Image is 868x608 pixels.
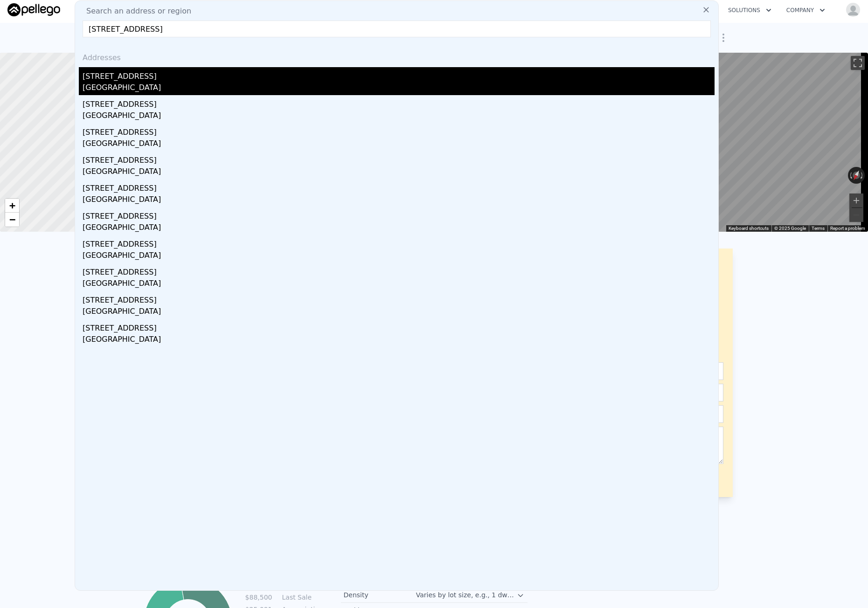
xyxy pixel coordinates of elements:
button: Toggle fullscreen view [851,56,865,70]
img: Pellego [7,3,60,16]
div: [STREET_ADDRESS] [83,67,715,82]
div: [STREET_ADDRESS] [83,179,715,194]
button: Zoom out [849,208,863,222]
input: Enter an address, city, region, neighborhood or zip code [83,21,711,37]
div: Density [344,590,416,600]
div: [STREET_ADDRESS] [83,291,715,306]
button: Rotate counterclockwise [848,167,853,184]
td: $88,500 [241,592,273,602]
span: + [9,200,15,211]
div: [GEOGRAPHIC_DATA] [83,306,715,319]
span: − [9,214,15,225]
button: Rotate clockwise [860,167,865,184]
a: Zoom out [5,213,19,227]
a: Report a problem [830,226,865,231]
div: [STREET_ADDRESS] [83,235,715,250]
div: [STREET_ADDRESS] [83,95,715,110]
div: Varies by lot size, e.g., 1 dwelling per 100 acres for lots of 640 acres or more. [416,590,517,600]
button: Solutions [721,2,779,19]
div: [GEOGRAPHIC_DATA] [83,166,715,179]
a: Terms (opens in new tab) [812,226,825,231]
div: [GEOGRAPHIC_DATA] [83,250,715,263]
div: [STREET_ADDRESS] [83,319,715,334]
div: [GEOGRAPHIC_DATA] [83,110,715,123]
span: Search an address or region [79,6,191,17]
span: © 2025 Google [774,226,806,231]
div: [STREET_ADDRESS] [83,151,715,166]
button: Company [779,2,833,19]
button: Keyboard shortcuts [729,225,769,232]
div: [STREET_ADDRESS] [83,123,715,138]
button: Show Options [714,28,733,47]
img: avatar [846,2,861,17]
div: [STREET_ADDRESS] [83,207,715,222]
div: [GEOGRAPHIC_DATA] [83,222,715,235]
a: Zoom in [5,199,19,213]
button: Zoom in [849,193,863,207]
div: [GEOGRAPHIC_DATA] [83,334,715,347]
div: [GEOGRAPHIC_DATA] [83,82,715,95]
div: Addresses [79,45,715,67]
button: Reset the view [849,166,864,185]
div: [GEOGRAPHIC_DATA] [83,138,715,151]
div: [GEOGRAPHIC_DATA] [83,278,715,291]
div: [GEOGRAPHIC_DATA] [83,194,715,207]
td: Last Sale [280,592,322,602]
div: [STREET_ADDRESS] [83,263,715,278]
